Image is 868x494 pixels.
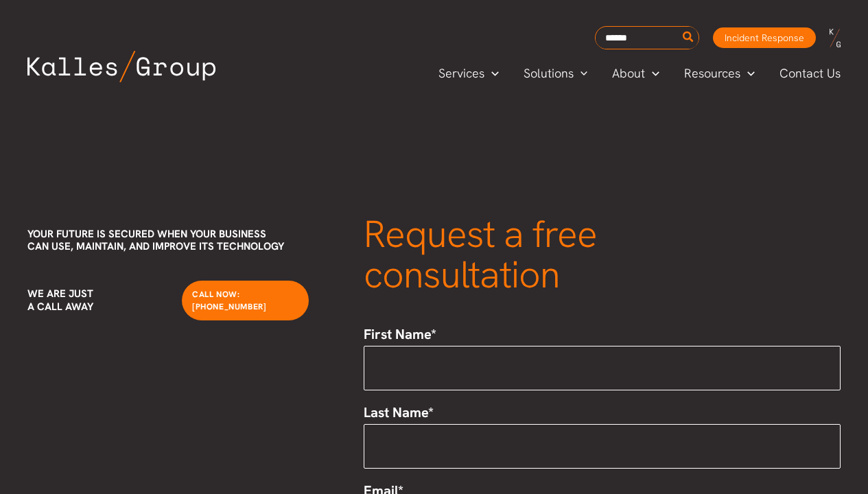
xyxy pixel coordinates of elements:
[27,287,93,314] span: We are just a call away
[740,63,755,84] span: Menu Toggle
[426,63,511,84] a: ServicesMenu Toggle
[574,63,588,84] span: Menu Toggle
[364,403,428,421] span: Last Name
[27,227,284,254] span: Your future is secured when your business can use, maintain, and improve its technology
[645,63,659,84] span: Menu Toggle
[438,63,484,84] span: Services
[27,51,215,82] img: Kalles Group
[484,63,499,84] span: Menu Toggle
[364,209,597,300] span: Request a free consultation
[364,325,431,343] span: First Name
[779,63,841,84] span: Contact Us
[612,63,645,84] span: About
[524,63,574,84] span: Solutions
[192,289,266,312] span: Call Now: [PHONE_NUMBER]
[600,63,672,84] a: AboutMenu Toggle
[767,63,854,84] a: Contact Us
[684,63,740,84] span: Resources
[426,62,854,84] nav: Primary Site Navigation
[672,63,767,84] a: ResourcesMenu Toggle
[713,27,816,48] a: Incident Response
[182,281,309,320] a: Call Now: [PHONE_NUMBER]
[680,27,697,49] button: Search
[511,63,600,84] a: SolutionsMenu Toggle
